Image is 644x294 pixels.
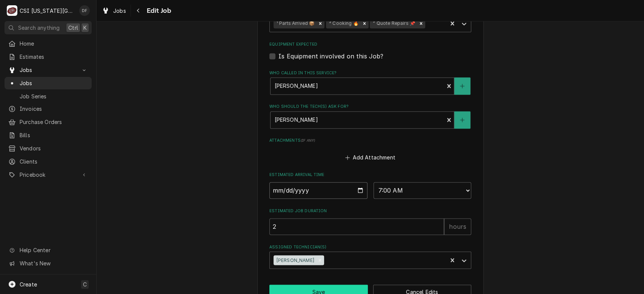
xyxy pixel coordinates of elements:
[20,158,88,165] span: Clients
[5,129,92,141] a: Bills
[344,152,397,162] button: Add Attachment
[113,7,126,15] span: Jobs
[5,64,92,76] a: Go to Jobs
[132,5,144,17] button: Navigate back
[417,18,425,28] div: Remove ³ Quote Repairs 📌
[20,7,75,15] div: CSI [US_STATE][GEOGRAPHIC_DATA]
[454,77,470,95] button: Create New Contact
[301,138,315,142] span: ( if any )
[20,92,88,100] span: Job Series
[20,171,77,179] span: Pricebook
[5,51,92,63] a: Estimates
[269,41,471,61] div: Equipment Expected
[274,255,316,265] div: [PERSON_NAME]
[370,18,417,28] div: ³ Quote Repairs 📌
[20,66,77,74] span: Jobs
[68,24,78,32] span: Ctrl
[20,40,88,47] span: Home
[20,105,88,113] span: Invoices
[373,182,472,199] select: Time Select
[20,131,88,139] span: Bills
[79,5,90,16] div: DF
[5,244,92,256] a: Go to Help Center
[5,116,92,128] a: Purchase Orders
[269,70,471,76] label: Who called in this service?
[269,172,471,178] label: Estimated Arrival Time
[360,18,369,28] div: Remove ² Cooking 🔥
[144,6,171,16] span: Edit Job
[269,104,471,128] div: Who should the tech(s) ask for?
[5,155,92,168] a: Clients
[20,118,88,126] span: Purchase Orders
[7,5,17,16] div: C
[20,246,87,254] span: Help Center
[5,90,92,103] a: Job Series
[83,280,87,288] span: C
[274,18,317,28] div: ¹ Parts Arrived 📦
[269,70,471,95] div: Who called in this service?
[269,172,471,199] div: Estimated Arrival Time
[269,138,471,144] label: Attachments
[7,5,17,16] div: CSI Kansas City's Avatar
[20,259,87,267] span: What's New
[454,111,470,129] button: Create New Contact
[460,117,464,122] svg: Create New Contact
[5,257,92,269] a: Go to What's New
[460,83,464,89] svg: Create New Contact
[5,168,92,181] a: Go to Pricebook
[5,142,92,155] a: Vendors
[99,5,129,17] a: Jobs
[20,144,88,152] span: Vendors
[5,37,92,50] a: Home
[269,41,471,47] label: Equipment Expected
[269,182,367,199] input: Date
[83,24,87,32] span: K
[269,208,471,235] div: Estimated Job Duration
[326,18,360,28] div: ² Cooking 🔥
[269,104,471,110] label: Who should the tech(s) ask for?
[20,53,88,61] span: Estimates
[20,79,88,87] span: Jobs
[5,103,92,115] a: Invoices
[79,5,90,16] div: David Fannin's Avatar
[278,52,383,61] label: Is Equipment involved on this Job?
[269,208,471,214] label: Estimated Job Duration
[20,281,37,288] span: Create
[18,24,60,32] span: Search anything
[5,21,92,34] button: Search anythingCtrlK
[316,18,324,28] div: Remove ¹ Parts Arrived 📦
[269,244,471,269] div: Assigned Technician(s)
[269,138,471,162] div: Attachments
[444,218,471,235] div: hours
[269,244,471,250] label: Assigned Technician(s)
[5,77,92,89] a: Jobs
[316,255,324,265] div: Remove Mike Schupp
